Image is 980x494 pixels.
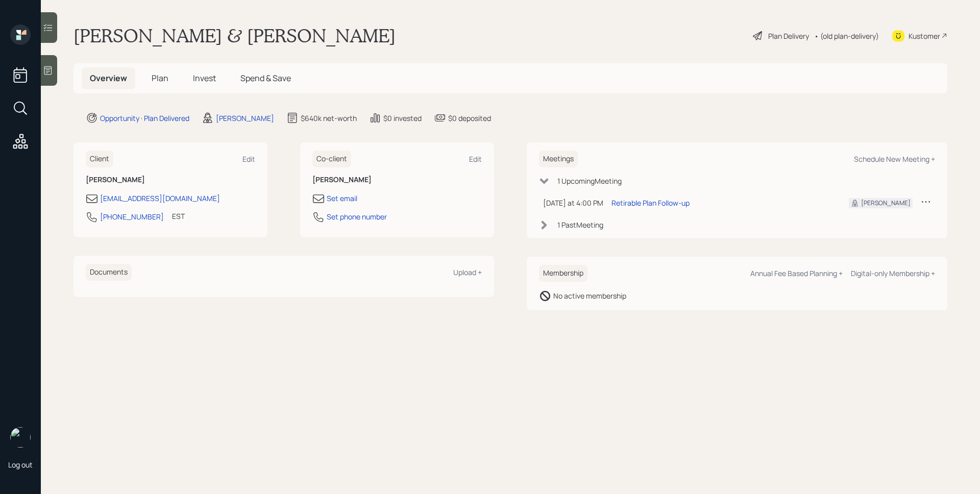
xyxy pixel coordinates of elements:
h6: Co-client [312,151,351,167]
div: Opportunity · Plan Delivered [100,113,189,123]
h6: Documents [86,264,132,281]
div: [EMAIL_ADDRESS][DOMAIN_NAME] [100,193,220,204]
div: Set email [327,193,357,204]
h6: Meetings [539,151,578,167]
div: • (old plan-delivery) [814,31,879,41]
div: EST [172,211,185,221]
div: Digital-only Membership + [851,268,935,278]
span: Overview [90,72,127,84]
h6: [PERSON_NAME] [312,176,482,184]
div: Annual Fee Based Planning + [750,268,843,278]
div: Edit [242,154,255,164]
div: Upload + [453,267,482,277]
div: Schedule New Meeting + [854,154,935,164]
div: 1 Past Meeting [557,219,603,230]
div: [PERSON_NAME] [216,113,274,123]
h1: [PERSON_NAME] & [PERSON_NAME] [73,24,396,47]
img: james-distasi-headshot.png [10,427,31,448]
h6: [PERSON_NAME] [86,176,255,184]
div: Edit [469,154,482,164]
div: $640k net-worth [301,113,357,123]
div: No active membership [553,290,626,301]
h6: Client [86,151,113,167]
div: $0 deposited [448,113,491,123]
div: Kustomer [909,31,940,41]
div: Retirable Plan Follow-up [611,197,690,208]
span: Invest [193,72,216,84]
span: Spend & Save [240,72,291,84]
span: Plan [152,72,168,84]
div: [DATE] at 4:00 PM [543,197,603,208]
div: $0 invested [383,113,422,123]
h6: Membership [539,265,587,282]
div: [PERSON_NAME] [861,199,911,208]
div: [PHONE_NUMBER] [100,211,164,222]
div: Log out [8,460,33,470]
div: 1 Upcoming Meeting [557,176,622,186]
div: Set phone number [327,211,387,222]
div: Plan Delivery [768,31,809,41]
